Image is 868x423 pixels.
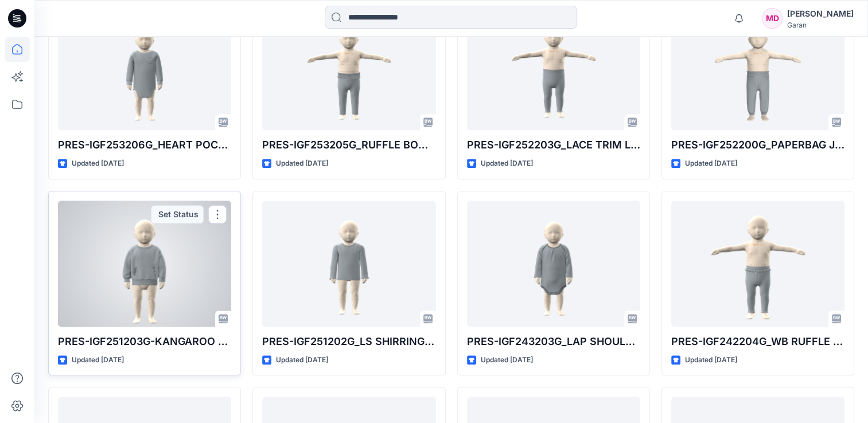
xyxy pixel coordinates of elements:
[685,354,737,366] p: Updated [DATE]
[58,137,231,153] p: PRES-IGF253206G_HEART POCKET BODYSUIT
[262,4,435,130] a: PRES-IGF253205G_RUFFLE BOW LEGGING SZ6M
[262,201,435,327] a: PRES-IGF251202G_LS SHIRRING TEE 6M
[762,8,783,29] div: MD
[467,334,640,350] p: PRES-IGF243203G_LAP SHOULDER BODYSUIT
[467,201,640,327] a: PRES-IGF243203G_LAP SHOULDER BODYSUIT
[481,158,533,170] p: Updated [DATE]
[467,4,640,130] a: PRES-IGF252203G_LACE TRIM LEGGING
[671,334,844,350] p: PRES-IGF242204G_WB RUFFLE LEGGING_6M
[685,158,737,170] p: Updated [DATE]
[58,334,231,350] p: PRES-IGF251203G-KANGAROO SWEATSHIRT_SZ6M
[262,137,435,153] p: PRES-IGF253205G_RUFFLE BOW LEGGING SZ6M
[262,334,435,350] p: PRES-IGF251202G_LS SHIRRING TEE 6M
[72,158,124,170] p: Updated [DATE]
[276,354,328,366] p: Updated [DATE]
[481,354,533,366] p: Updated [DATE]
[671,137,844,153] p: PRES-IGF252200G_PAPERBAG JEANS
[787,7,854,21] div: [PERSON_NAME]
[787,21,854,29] div: Garan
[671,4,844,130] a: PRES-IGF252200G_PAPERBAG JEANS
[58,4,231,130] a: PRES-IGF253206G_HEART POCKET BODYSUIT
[276,158,328,170] p: Updated [DATE]
[58,201,231,327] a: PRES-IGF251203G-KANGAROO SWEATSHIRT_SZ6M
[671,201,844,327] a: PRES-IGF242204G_WB RUFFLE LEGGING_6M
[72,354,124,366] p: Updated [DATE]
[467,137,640,153] p: PRES-IGF252203G_LACE TRIM LEGGING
